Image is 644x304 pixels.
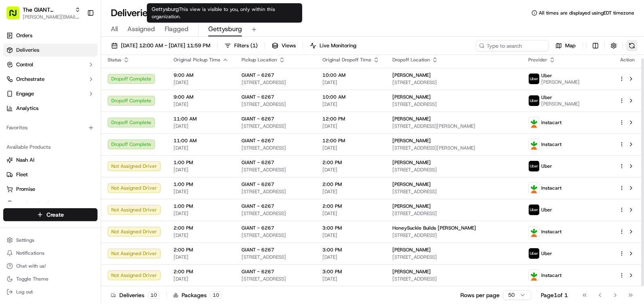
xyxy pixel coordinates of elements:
span: [DATE] [322,167,379,173]
span: Instacart [541,119,561,126]
button: Chat with us! [3,260,97,272]
button: Nash AI [3,154,97,167]
a: 📗Knowledge Base [5,114,65,129]
button: Product Catalog [3,197,97,210]
span: Nash AI [16,156,34,164]
span: [PERSON_NAME] [392,247,431,253]
span: [STREET_ADDRESS] [392,79,515,86]
span: [STREET_ADDRESS][PERSON_NAME] [392,145,515,151]
span: GIANT - 6267 [241,268,274,275]
a: Product Catalog [6,200,94,207]
button: Settings [3,234,97,246]
span: GIANT - 6267 [241,72,274,78]
span: 1:00 PM [174,159,229,166]
span: [DATE] [174,276,229,282]
span: GIANT - 6267 [241,137,274,144]
span: Knowledge Base [16,117,62,125]
span: 2:00 PM [322,159,379,166]
div: Packages [173,291,222,299]
span: [PERSON_NAME] [392,137,431,144]
button: Engage [3,87,97,100]
span: [PERSON_NAME][EMAIL_ADDRESS][PERSON_NAME][DOMAIN_NAME] [23,14,80,20]
span: [DATE] [174,232,229,239]
span: [STREET_ADDRESS] [241,254,309,260]
div: Page 1 of 1 [541,291,568,299]
span: Pylon [80,137,98,143]
span: ( 1 ) [250,42,258,49]
span: [STREET_ADDRESS] [392,167,515,173]
span: GIANT - 6267 [241,247,274,253]
span: GIANT - 6267 [241,181,274,188]
span: Uber [541,163,552,169]
span: [PERSON_NAME] [392,72,431,78]
span: 9:00 AM [174,94,229,100]
span: 1:00 PM [174,203,229,209]
span: 10:00 AM [322,94,379,100]
span: [DATE] [174,188,229,195]
img: profile_instacart_ahold_partner.png [529,226,539,237]
img: profile_instacart_ahold_partner.png [529,270,539,281]
button: Live Monitoring [306,40,360,51]
a: Promise [6,186,94,193]
img: profile_uber_ahold_partner.png [529,95,539,106]
span: Orchestrate [16,76,44,83]
span: [STREET_ADDRESS] [241,167,309,173]
span: Uber [541,94,552,101]
span: 11:00 AM [174,116,229,122]
span: The GIANT Company [23,6,72,14]
span: Instacart [541,272,561,279]
span: Filters [234,42,258,49]
span: Instacart [541,185,561,191]
span: 11:00 AM [174,137,229,144]
span: [DATE] [322,123,379,129]
div: We're available if you need us! [28,85,102,92]
span: Toggle Theme [16,276,49,282]
span: [STREET_ADDRESS] [392,188,515,195]
span: Uber [541,72,552,79]
a: Deliveries [3,44,97,57]
img: profile_instacart_ahold_partner.png [529,139,539,150]
div: 10 [148,291,160,299]
span: [PERSON_NAME] [392,159,431,166]
span: [DATE] [174,145,229,151]
span: [STREET_ADDRESS] [241,276,309,282]
img: 1736555255976-a54dd68f-1ca7-489b-9aae-adbdc363a1c4 [8,77,23,92]
span: Original Dropoff Time [322,57,371,63]
button: Orchestrate [3,73,97,86]
span: Original Pickup Time [174,57,220,63]
img: profile_uber_ahold_partner.png [529,248,539,259]
span: [STREET_ADDRESS] [241,123,309,129]
button: Control [3,58,97,71]
div: Favorites [3,121,97,134]
span: [PERSON_NAME] [392,181,431,188]
button: Start new chat [138,80,147,89]
span: Map [565,42,576,49]
span: 2:00 PM [174,247,229,253]
a: Powered byPylon [57,137,98,143]
span: All times are displayed using EDT timezone [539,10,634,16]
span: [STREET_ADDRESS] [241,210,309,217]
div: Deliveries [111,291,160,299]
button: The GIANT Company[PERSON_NAME][EMAIL_ADDRESS][PERSON_NAME][DOMAIN_NAME] [3,3,84,23]
span: HoneySuckle Builds [PERSON_NAME] [392,225,476,231]
div: Gettysburg [147,3,302,23]
span: All [111,24,118,34]
span: [STREET_ADDRESS] [392,210,515,217]
span: [DATE] [322,188,379,195]
span: Orders [16,32,32,39]
span: 3:00 PM [322,247,379,253]
div: Action [619,57,636,63]
span: [DATE] [174,254,229,260]
span: Chat with us! [16,263,46,269]
span: Uber [541,207,552,213]
button: Refresh [626,40,638,51]
span: 9:00 AM [174,72,229,78]
span: Create [47,211,64,219]
span: Status [108,57,121,63]
input: Type to search [476,40,549,51]
span: Engage [16,90,34,97]
span: Views [282,42,296,49]
span: GIANT - 6267 [241,159,274,166]
div: Available Products [3,141,97,154]
span: 12:00 PM [322,137,379,144]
